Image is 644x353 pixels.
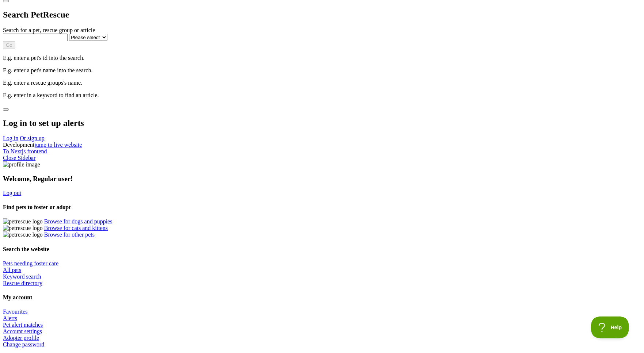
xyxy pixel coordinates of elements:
a: Favourites [3,308,28,315]
label: Search for a pet, rescue group or article [3,27,95,33]
a: Keyword search [3,273,41,280]
img: petrescue logo [3,231,43,238]
h2: Search PetRescue [3,10,641,20]
button: Go [3,41,15,49]
a: Adopter profile [3,335,39,341]
a: Alerts [3,315,17,321]
p: E.g. enter a pet's name into the search. [3,67,641,74]
img: petrescue logo [3,225,43,231]
div: Dialog Window - Close (Press escape to close) [3,104,641,142]
a: Log in [3,135,18,141]
img: profile image [3,161,40,168]
a: Browse for other pets [44,231,95,238]
h2: Log in to set up alerts [3,118,641,128]
a: Rescue directory [3,280,42,286]
p: E.g. enter a pet's id into the search. [3,55,641,61]
h4: Search the website [3,246,641,253]
a: Close Sidebar [3,155,35,161]
h4: My account [3,294,641,301]
p: E.g. enter in a keyword to find an article. [3,92,641,99]
a: jump to live website [34,142,82,148]
a: Account settings [3,328,42,334]
a: Or sign up [20,135,45,141]
a: To Nextjs frontend [3,148,47,154]
button: close [3,108,9,111]
h4: Find pets to foster or adopt [3,204,641,211]
a: Pet alert matches [3,322,43,328]
a: Browse for cats and kittens [44,225,108,231]
img: petrescue logo [3,218,43,225]
p: E.g. enter a rescue groups's name. [3,80,641,86]
iframe: Help Scout Beacon - Open [591,316,629,338]
a: Change password [3,341,44,348]
a: All pets [3,267,21,273]
div: Development [3,142,641,148]
h3: Welcome, Regular user! [3,175,641,183]
a: Pets needing foster care [3,260,58,266]
a: Log out [3,190,21,196]
a: Browse for dogs and puppies [44,218,113,225]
